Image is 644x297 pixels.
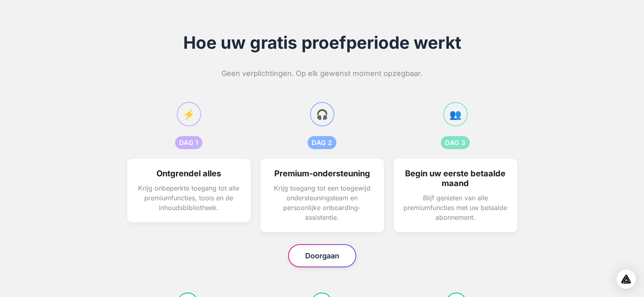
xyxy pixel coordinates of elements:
[138,184,239,212] font: Krijg onbeperkte toegang tot alle premiumfuncties, tools en de inhoudsbibliotheek.
[183,108,195,120] font: ⚡
[156,169,221,178] font: Ontgrendel alles
[274,169,370,178] font: Premium-ondersteuning
[274,184,371,221] font: Krijg toegang tot een toegewijd ondersteuningsteam en persoonlijke onboarding-assistentie.
[316,108,328,120] font: 🎧
[179,139,199,147] font: DAG 1
[405,169,505,188] font: Begin uw eerste betaalde maand
[305,251,339,260] font: Doorgaan
[616,269,636,289] div: Open Intercom Messenger
[289,245,356,267] button: Doorgaan
[221,69,423,78] font: Geen verplichtingen. Op elk gewenst moment opzegbaar.
[312,139,332,147] font: DAG 2
[449,108,462,120] font: 👥
[183,32,461,53] font: Hoe uw gratis proefperiode werkt
[403,194,507,221] font: Blijf genieten van alle premiumfuncties met uw betaalde abonnement.
[445,139,466,147] font: DAG 3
